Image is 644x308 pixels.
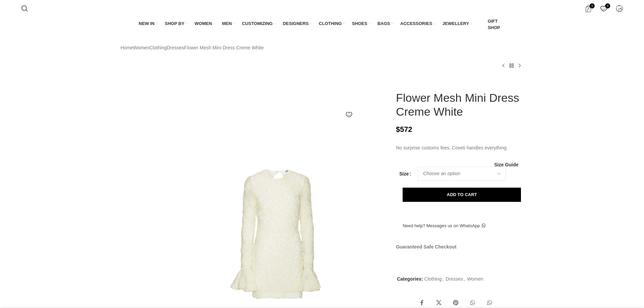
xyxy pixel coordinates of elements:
[121,44,264,51] nav: Breadcrumb
[283,17,312,31] a: DESIGNERS
[479,17,505,32] a: GIFT SHOP
[319,17,345,31] a: CLOTHING
[424,276,442,282] a: Clothing
[396,125,400,134] span: $
[396,81,426,88] img: Rotate Birger Christensen
[443,17,473,31] a: JEWELLERY
[443,21,469,27] span: JEWELLERY
[352,21,367,27] span: SHOES
[222,21,232,27] span: MEN
[283,21,309,27] span: DESIGNERS
[165,21,184,27] span: SHOP BY
[167,44,184,51] a: Dresses
[499,62,507,70] a: Previous product
[222,17,235,31] a: MEN
[195,21,212,27] span: WOMEN
[399,170,411,177] label: Size
[18,17,626,32] div: Main navigation
[597,2,611,15] a: 0
[377,21,390,27] span: BAGS
[139,21,154,27] span: NEW IN
[165,17,188,31] a: SHOP BY
[352,17,371,31] a: SHOES
[400,17,436,31] a: ACCESSORIES
[119,251,160,290] img: perfect for cocktail parties and special events
[590,3,595,8] span: 0
[396,244,456,250] strong: Guaranteed Safe Checkout
[581,2,595,15] a: 0
[396,254,513,263] img: guaranteed-safe-checkout-bordered.j
[242,17,276,31] a: CUSTOMIZING
[400,21,432,27] span: ACCESSORIES
[516,62,524,70] a: Next product
[149,44,167,51] a: Clothing
[464,275,465,283] span: ,
[184,44,264,51] span: Flower Mesh Mini Dress Creme White
[467,276,483,282] a: Women
[396,125,412,134] bdi: 572
[396,91,523,119] h1: Flower Mesh Mini Dress Creme White
[403,188,521,202] button: Add to cart
[195,17,215,31] a: WOMEN
[488,18,505,30] span: GIFT SHOP
[377,17,393,31] a: BAGS
[597,2,611,15] div: My Wishlist
[242,21,273,27] span: CUSTOMIZING
[396,219,492,233] a: Need help? Messages us on WhatsApp
[121,44,133,51] a: Home
[119,208,160,247] img: Rotate White from Coveti – bold silhouette in vibrant color
[319,21,342,27] span: CLOTHING
[133,44,149,51] a: Women
[397,276,423,282] span: Categories:
[479,22,485,28] img: GiftBag
[119,165,160,205] img: perfect for cocktail parties and special events
[442,275,444,283] span: ,
[396,144,523,151] p: No surprise customs fees. Coveti handles everything.
[139,17,158,31] a: NEW IN
[605,3,610,8] span: 0
[18,2,31,15] a: Search
[446,276,463,282] a: Dresses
